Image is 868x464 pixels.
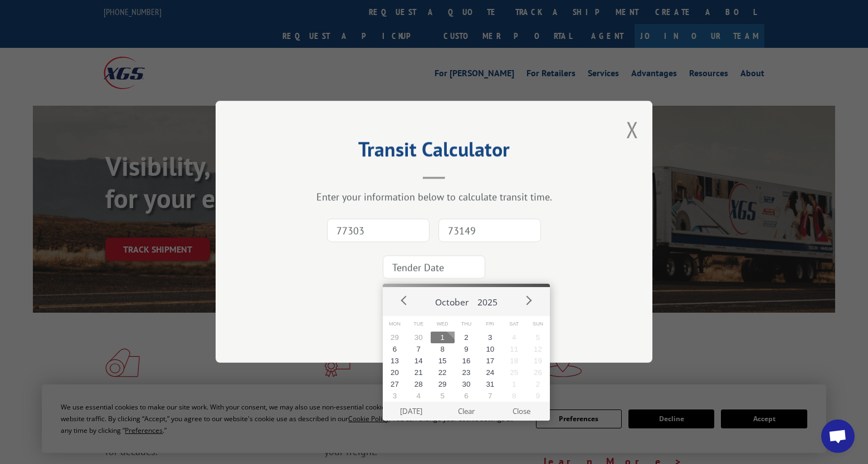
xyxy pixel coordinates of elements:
div: Enter your information below to calculate transit time. [271,191,597,204]
button: 24 [478,367,502,378]
span: Mon [383,316,407,332]
button: 7 [407,343,431,355]
span: Fri [478,316,502,332]
button: 19 [526,355,550,367]
button: 4 [407,390,431,402]
span: Thu [455,316,479,332]
button: 6 [383,343,407,355]
button: 18 [502,355,526,367]
span: Sat [502,316,526,332]
button: Close modal [626,115,638,144]
button: 6 [455,390,479,402]
button: 20 [383,367,407,378]
button: 22 [431,367,455,378]
h2: Transit Calculator [271,141,597,162]
input: Dest. Zip [438,219,541,243]
button: Clear [439,402,494,421]
button: 4 [502,332,526,343]
button: 29 [431,378,455,390]
button: 2 [526,378,550,390]
button: 2025 [473,287,502,313]
span: Wed [431,316,455,332]
button: 1 [431,332,455,343]
button: 9 [526,390,550,402]
button: 21 [407,367,431,378]
button: 5 [431,390,455,402]
button: 16 [455,355,479,367]
button: 12 [526,343,550,355]
span: Tue [407,316,431,332]
button: 30 [455,378,479,390]
button: 1 [502,378,526,390]
button: 10 [478,343,502,355]
button: 17 [478,355,502,367]
input: Origin Zip [327,219,430,243]
div: Open chat [821,419,855,453]
button: Next [520,292,537,309]
button: 28 [407,378,431,390]
button: 3 [383,390,407,402]
button: [DATE] [384,402,439,421]
button: 29 [383,332,407,343]
button: 7 [478,390,502,402]
button: 30 [407,332,431,343]
button: 15 [431,355,455,367]
button: 3 [478,332,502,343]
button: 27 [383,378,407,390]
button: 26 [526,367,550,378]
button: 11 [502,343,526,355]
span: Sun [526,316,550,332]
button: 13 [383,355,407,367]
button: October [431,287,473,313]
button: 23 [455,367,479,378]
button: 5 [526,332,550,343]
button: 8 [502,390,526,402]
button: 2 [455,332,479,343]
button: 31 [478,378,502,390]
button: Close [494,402,549,421]
button: 25 [502,367,526,378]
input: Tender Date [383,256,485,279]
button: Prev [396,292,413,309]
button: 14 [407,355,431,367]
button: 8 [431,343,455,355]
button: 9 [455,343,479,355]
